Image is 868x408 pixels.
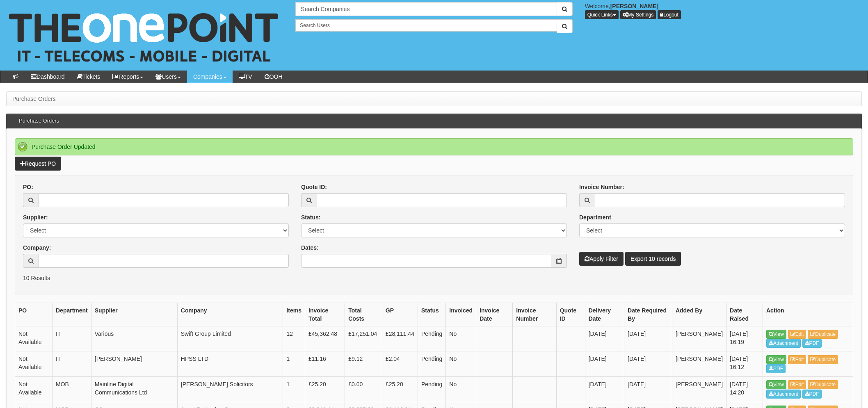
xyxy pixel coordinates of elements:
th: Status [418,303,445,326]
a: Edit [788,355,806,364]
td: IT [52,326,91,351]
a: View [766,330,786,339]
label: PO: [23,183,33,191]
button: Apply Filter [579,252,624,266]
td: 1 [283,376,305,402]
th: Company [177,303,283,326]
td: £25.20 [382,376,418,402]
th: PO [15,303,53,326]
td: £17,251.04 [345,326,382,351]
td: Pending [418,376,445,402]
p: 10 Results [23,274,845,282]
a: Duplicate [808,355,838,364]
th: Total Costs [345,303,382,326]
td: £25.20 [305,376,345,402]
td: Various [91,326,177,351]
td: [PERSON_NAME] [672,376,726,402]
a: OOH [258,71,289,83]
a: Reports [106,71,149,83]
a: Companies [187,71,233,83]
th: Department [52,303,91,326]
td: £9.12 [345,351,382,377]
th: Items [283,303,305,326]
td: [PERSON_NAME] Solicitors [177,376,283,402]
label: Invoice Number: [579,183,624,191]
td: Mainline Digital Communications Ltd [91,376,177,402]
th: Date Required By [624,303,672,326]
td: Swift Group Limited [177,326,283,351]
th: Invoice Total [305,303,345,326]
td: No [446,376,476,402]
td: Not Available [15,326,53,351]
td: Pending [418,326,445,351]
a: View [766,355,786,364]
td: No [446,351,476,377]
a: Edit [788,330,806,339]
input: Search Users [295,19,557,32]
a: PDF [766,364,786,373]
th: Quote ID [556,303,585,326]
td: 1 [283,351,305,377]
h3: Purchase Orders [15,114,63,128]
a: Logout [658,10,681,19]
label: Supplier: [23,213,48,221]
a: Export 10 records [625,252,681,266]
th: Invoiced [446,303,476,326]
a: View [766,380,786,389]
td: Not Available [15,376,53,402]
b: [PERSON_NAME] [610,3,658,9]
td: [DATE] [624,351,672,377]
a: Tickets [71,71,107,83]
td: [PERSON_NAME] [91,351,177,377]
th: Added By [672,303,726,326]
button: Quick Links [585,10,619,19]
td: [PERSON_NAME] [672,351,726,377]
td: Not Available [15,351,53,377]
a: Request PO [15,157,61,171]
td: [DATE] [624,376,672,402]
td: [DATE] [585,351,624,377]
td: £0.00 [345,376,382,402]
a: Duplicate [808,330,838,339]
td: [PERSON_NAME] [672,326,726,351]
a: Attachment [766,339,801,348]
label: Quote ID: [301,183,327,191]
td: [DATE] [624,326,672,351]
td: [DATE] 16:12 [726,351,763,377]
a: Users [149,71,187,83]
a: PDF [802,339,822,348]
a: Duplicate [808,380,838,389]
div: Welcome, [579,2,868,19]
li: Purchase Orders [12,95,56,103]
label: Company: [23,244,51,252]
td: HPSS LTD [177,351,283,377]
td: £28,111.44 [382,326,418,351]
th: Action [763,303,853,326]
td: No [446,326,476,351]
td: [DATE] 16:19 [726,326,763,351]
td: [DATE] 14:20 [726,376,763,402]
a: Dashboard [25,71,71,83]
td: MOB [52,376,91,402]
td: Pending [418,351,445,377]
th: Invoice Date [476,303,513,326]
input: Search Companies [295,2,557,16]
td: IT [52,351,91,377]
td: £11.16 [305,351,345,377]
a: My Settings [620,10,656,19]
th: Delivery Date [585,303,624,326]
a: Attachment [766,390,801,399]
td: 12 [283,326,305,351]
label: Department [579,213,611,221]
td: [DATE] [585,376,624,402]
a: Edit [788,380,806,389]
label: Dates: [301,244,319,252]
th: Supplier [91,303,177,326]
div: Purchase Order Updated [15,138,853,155]
th: Date Raised [726,303,763,326]
td: £2.04 [382,351,418,377]
label: Status: [301,213,320,221]
th: GP [382,303,418,326]
td: £45,362.48 [305,326,345,351]
th: Invoice Number [513,303,556,326]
